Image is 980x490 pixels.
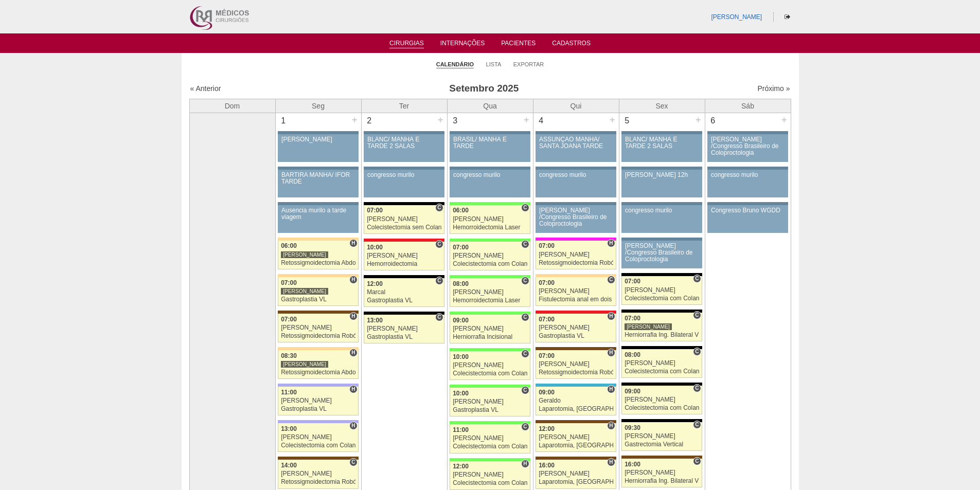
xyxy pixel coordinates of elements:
a: C 13:00 [PERSON_NAME] Gastroplastia VL [364,315,444,343]
div: Retossigmoidectomia Robótica [539,260,613,266]
div: Colecistectomia com Colangiografia VL [625,295,699,302]
div: Gastroplastia VL [539,333,613,339]
a: C 08:00 [PERSON_NAME] Colecistectomia com Colangiografia VL [621,349,702,378]
div: ASSUNÇÃO MANHÃ/ SANTA JOANA TARDE [539,136,613,150]
div: Key: Aviso [621,202,702,205]
div: [PERSON_NAME] [453,435,527,442]
div: Key: Aviso [621,238,702,241]
a: BLANC/ MANHÃ E TARDE 2 SALAS [364,134,444,162]
a: H 07:00 [PERSON_NAME] Gastroplastia VL [278,277,358,306]
span: 10:00 [453,390,469,397]
a: [PERSON_NAME] /Congresso Brasileiro de Coloproctologia [621,241,702,268]
div: [PERSON_NAME] [539,361,613,368]
span: Hospital [349,422,357,430]
span: 06:00 [281,242,297,249]
a: C 06:00 [PERSON_NAME] Hemorroidectomia Laser [450,205,530,234]
div: Gastrectomia Vertical [625,441,699,448]
span: 07:00 [453,244,469,251]
span: Hospital [607,349,615,357]
span: Consultório [435,313,443,321]
span: Hospital [607,458,615,466]
span: 08:00 [625,351,640,358]
a: BRASIL/ MANHÃ E TARDE [450,134,530,162]
span: Consultório [349,458,357,466]
div: Key: Aviso [621,131,702,134]
div: Retossigmoidectomia Abdominal VL [281,260,355,266]
div: Key: Aviso [707,167,788,170]
a: Internações [440,40,485,50]
a: C 16:00 [PERSON_NAME] Herniorrafia Ing. Bilateral VL [621,459,702,487]
span: Hospital [607,312,615,320]
div: [PERSON_NAME] [625,469,699,476]
div: Key: Bartira [278,274,358,277]
div: Key: Blanc [364,275,444,278]
div: [PERSON_NAME] [453,289,527,296]
div: Retossigmoidectomia Abdominal VL [281,369,355,376]
div: Key: Blanc [364,202,444,205]
div: Colecistectomia com Colangiografia VL [453,480,527,486]
span: 13:00 [281,425,297,432]
div: Geraldo [539,397,613,404]
a: congresso murilo [707,170,788,197]
div: [PERSON_NAME] [453,398,527,405]
span: Hospital [607,239,615,247]
span: 07:00 [539,352,555,359]
div: Key: Brasil [450,275,530,278]
span: Hospital [349,349,357,357]
div: Key: Blanc [621,310,702,313]
div: Key: Brasil [450,202,530,205]
div: Key: Bartira [278,347,358,350]
a: C 07:00 [PERSON_NAME] Colecistectomia com Colangiografia VL [450,242,530,270]
a: Congresso Bruno WGDD [707,205,788,233]
a: BLANC/ MANHÃ E TARDE 2 SALAS [621,134,702,162]
a: H 08:30 [PERSON_NAME] Retossigmoidectomia Abdominal VL [278,350,358,379]
span: 08:00 [453,280,469,287]
div: Key: Blanc [621,273,702,276]
div: Key: Aviso [536,167,616,170]
a: C 12:00 Marcal Gastroplastia VL [364,278,444,307]
a: Exportar [513,61,544,68]
div: Key: Assunção [364,239,444,242]
div: [PERSON_NAME] [453,252,527,259]
div: [PERSON_NAME] [625,323,672,331]
div: Herniorrafia Ing. Bilateral VL [625,478,699,484]
div: Colecistectomia sem Colangiografia VL [367,224,441,231]
div: Key: Aviso [364,131,444,134]
div: Key: Santa Joana [278,311,358,314]
div: Colecistectomia com Colangiografia VL [453,261,527,267]
div: Hemorroidectomia Laser [453,297,527,304]
div: [PERSON_NAME] [367,325,441,332]
span: 06:00 [453,207,469,214]
span: Consultório [435,240,443,248]
span: Consultório [693,311,701,319]
a: C 07:00 [PERSON_NAME] Colecistectomia com Colangiografia VL [621,276,702,305]
a: Próximo » [757,84,790,93]
th: Dom [189,99,275,113]
a: H 12:00 [PERSON_NAME] Laparotomia, [GEOGRAPHIC_DATA], Drenagem, Bridas [536,423,616,452]
div: Hemorroidectomia Laser [453,224,527,231]
div: [PERSON_NAME] [453,362,527,369]
a: [PERSON_NAME] [711,13,762,21]
div: [PERSON_NAME] [281,360,328,368]
div: Key: Santa Joana [278,457,358,460]
div: BLANC/ MANHÃ E TARDE 2 SALAS [367,136,441,150]
span: Consultório [521,313,529,321]
span: 12:00 [453,463,469,470]
span: 09:00 [539,389,555,396]
span: Consultório [521,386,529,394]
a: C 10:00 [PERSON_NAME] Gastroplastia VL [450,388,530,416]
div: Key: Blanc [621,383,702,386]
span: 11:00 [281,389,297,396]
span: Consultório [435,204,443,212]
div: Key: Blanc [621,346,702,349]
a: H 07:00 [PERSON_NAME] Retossigmoidectomia Robótica [278,314,358,342]
div: Gastroplastia VL [281,296,355,303]
a: congresso murilo [364,170,444,197]
a: BARTIRA MANHÃ/ IFOR TARDE [278,170,358,197]
a: C 09:30 [PERSON_NAME] Gastrectomia Vertical [621,422,702,451]
div: [PERSON_NAME] [281,324,355,331]
div: + [436,113,445,126]
a: H 07:00 [PERSON_NAME] Gastroplastia VL [536,314,616,342]
div: [PERSON_NAME] [281,287,328,295]
div: 2 [362,113,378,129]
